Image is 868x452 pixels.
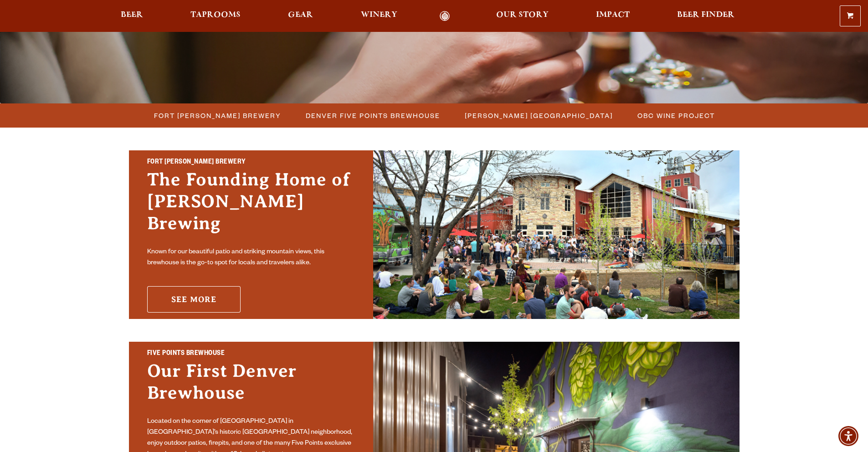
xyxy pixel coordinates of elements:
[637,109,715,122] span: OBC Wine Project
[496,11,549,19] span: Our Story
[288,11,313,19] span: Gear
[147,247,355,269] p: Known for our beautiful patio and striking mountain views, this brewhouse is the go-to spot for l...
[282,11,319,21] a: Gear
[185,11,247,21] a: Taprooms
[490,11,555,21] a: Our Story
[373,150,740,319] img: Fort Collins Brewery & Taproom'
[190,11,241,19] span: Taprooms
[361,11,397,19] span: Winery
[590,11,636,21] a: Impact
[306,109,440,122] span: Denver Five Points Brewhouse
[154,109,281,122] span: Fort [PERSON_NAME] Brewery
[838,426,858,446] div: Accessibility Menu
[300,109,445,122] a: Denver Five Points Brewhouse
[465,109,613,122] span: [PERSON_NAME] [GEOGRAPHIC_DATA]
[677,11,734,19] span: Beer Finder
[147,286,241,313] a: See More
[428,11,462,21] a: Odell Home
[147,169,355,243] h3: The Founding Home of [PERSON_NAME] Brewing
[115,11,149,21] a: Beer
[355,11,403,21] a: Winery
[121,11,143,19] span: Beer
[459,109,617,122] a: [PERSON_NAME] [GEOGRAPHIC_DATA]
[671,11,740,21] a: Beer Finder
[147,360,355,413] h3: Our First Denver Brewhouse
[632,109,719,122] a: OBC Wine Project
[147,157,355,169] h2: Fort [PERSON_NAME] Brewery
[149,109,286,122] a: Fort [PERSON_NAME] Brewery
[147,348,355,360] h2: Five Points Brewhouse
[596,11,630,19] span: Impact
